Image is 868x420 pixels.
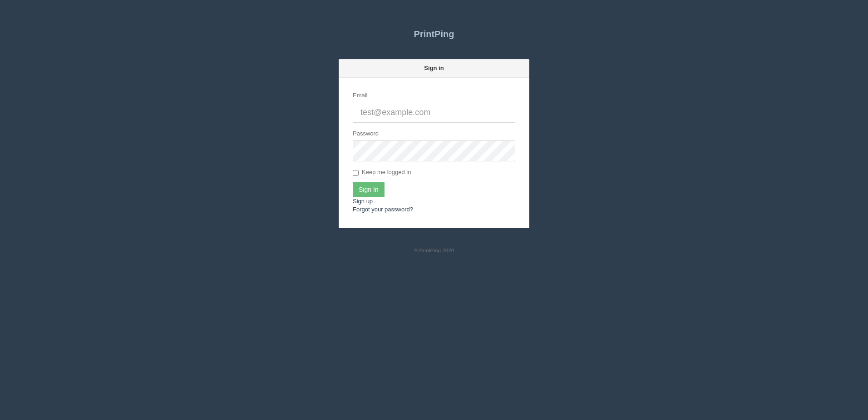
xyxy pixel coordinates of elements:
input: test@example.com [353,102,515,123]
input: Sign In [353,182,385,197]
small: © PrintPing 2020 [414,247,454,253]
a: Sign up [353,198,373,205]
label: Email [353,91,368,100]
input: Keep me logged in [353,170,359,176]
a: Forgot your password? [353,206,413,213]
strong: Sign in [424,65,444,71]
a: PrintPing [339,23,529,45]
label: Password [353,130,379,138]
label: Keep me logged in [353,168,411,177]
